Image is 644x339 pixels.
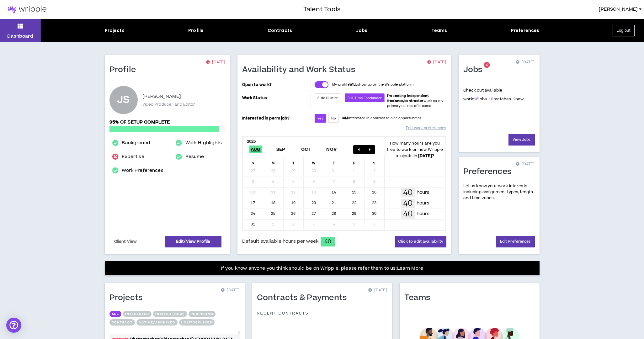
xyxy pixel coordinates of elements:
p: [PERSON_NAME] [142,93,181,100]
p: Interested in perm job? [242,114,310,123]
b: I'm seeking independent freelance/contractor [387,93,429,103]
a: Expertise [122,153,144,161]
button: All [109,311,121,317]
h1: Contracts & Payments [257,293,352,303]
strong: WILL [349,82,358,87]
p: Work Status [242,93,310,102]
h1: Profile [109,65,141,75]
p: [DATE] [516,161,535,167]
h1: Preferences [463,167,516,177]
h1: Jobs [463,65,487,75]
span: Yes [317,116,323,121]
a: 10 [489,96,493,102]
div: Teams [431,27,447,34]
button: Lost/Declined [179,319,215,326]
button: Proposing [189,311,215,317]
span: Side Hustler [317,96,338,100]
a: 16 [474,96,478,102]
span: 4 [486,62,488,68]
span: work as my primary source of income [387,93,443,108]
p: Recent Contracts [257,311,309,316]
span: jobs. [474,96,488,102]
span: Nov [325,146,338,153]
a: Work Preferences [122,167,163,174]
p: If you know anyone you think should be on Wripple, please refer them to us! [221,265,423,272]
a: Background [122,139,150,147]
div: T [324,156,344,166]
div: Preferences [511,27,540,34]
span: [PERSON_NAME] [599,6,638,13]
p: [DATE] [516,59,535,66]
div: JS [117,95,130,105]
a: Work Highlights [185,139,222,147]
button: Invited (new) [153,311,187,317]
p: Let us know your work interests including assignment types, length and time zones. [463,183,535,201]
button: Contract [109,319,135,326]
h1: Teams [404,293,435,303]
p: [DATE] [368,287,387,294]
span: Default available hours per week [242,238,318,245]
h3: Talent Tools [303,5,341,14]
button: Interested [123,311,152,317]
p: How many hours are you free to work on new Wripple projects in [385,140,445,159]
div: T [284,156,304,166]
a: Edit/View Profile [165,236,221,247]
p: [DATE] [206,59,225,66]
a: Resume [185,153,204,161]
div: Profile [188,27,204,34]
div: S [365,156,385,166]
div: S [243,156,263,166]
div: Contracts [268,27,292,34]
div: Joe S. [109,86,138,114]
span: matches. [489,96,512,102]
div: F [344,156,365,166]
button: Active/Archived [136,319,178,326]
div: Projects [105,27,125,34]
div: Open Intercom Messenger [6,318,21,333]
div: Jobs [356,27,368,34]
button: Log out [613,25,635,36]
a: Edit Preferences [496,236,535,247]
a: 2 [513,96,515,102]
p: I interested in contract to hire opportunities [342,116,422,121]
sup: 4 [484,62,490,68]
span: No [331,116,336,121]
div: W [304,156,324,166]
span: Aug [249,146,262,153]
p: Dashboard [7,33,33,40]
span: new [513,96,524,102]
a: Learn More [397,265,423,272]
p: [DATE] [221,287,240,294]
span: Sep [275,146,287,153]
p: Video Producer and Editor [142,102,195,107]
h1: Availability and Work Status [242,65,360,75]
p: hours [417,189,430,196]
a: View Jobs [508,134,535,146]
b: [DATE] ? [418,153,434,159]
p: Check out available work: [463,87,524,102]
p: 95% of setup complete [109,119,225,126]
span: Oct [300,146,312,153]
b: 2025 [247,139,256,144]
strong: AM [343,116,348,120]
h1: Projects [109,293,147,303]
p: hours [417,210,430,217]
a: Client View [113,236,138,247]
div: M [263,156,284,166]
a: Edit work preferences [406,123,446,134]
p: My profile show up on the Wripple platform [332,82,413,87]
button: Click to edit availability [395,236,446,247]
p: hours [417,200,430,207]
p: [DATE] [427,59,446,66]
p: Open to work? [242,82,310,87]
